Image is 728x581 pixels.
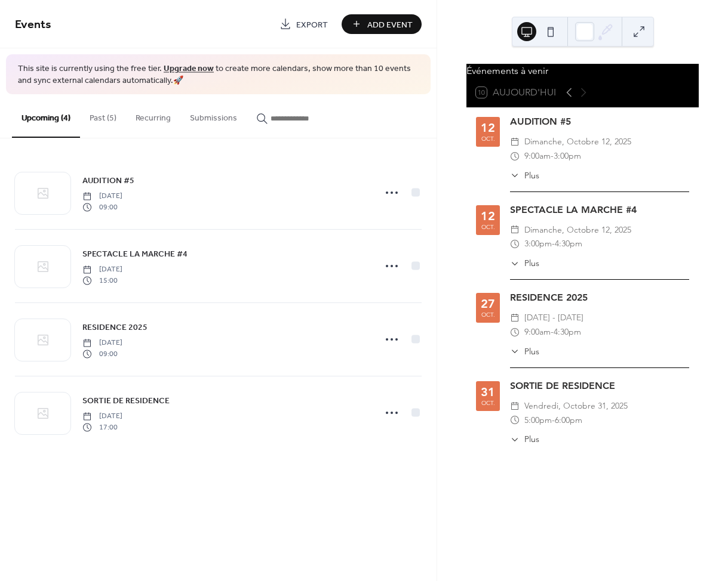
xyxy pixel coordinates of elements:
[126,94,180,137] button: Recurring
[510,203,689,217] div: SPECTACLE LA MARCHE #4
[510,345,520,358] div: ​
[554,325,581,339] span: 4:30pm
[510,413,520,428] div: ​
[524,325,551,339] span: 9:00am
[524,169,539,182] span: Plus
[510,169,539,182] button: ​Plus
[524,433,539,446] span: Plus
[510,135,520,149] div: ​
[82,248,188,261] span: SPECTACLE LA MARCHE #4
[82,191,122,202] span: [DATE]
[82,247,188,261] a: SPECTACLE LA MARCHE #4
[481,400,495,406] div: oct.
[82,348,122,359] span: 09:00
[524,223,631,237] span: dimanche, octobre 12, 2025
[481,122,495,134] div: 12
[481,224,495,230] div: oct.
[82,275,122,286] span: 15:00
[12,94,80,138] button: Upcoming (4)
[82,175,134,187] span: AUDITION #5
[82,322,148,334] span: RESIDENCE 2025
[510,115,689,129] div: AUDITION #5
[510,169,520,182] div: ​
[82,422,122,432] span: 17:00
[481,298,495,310] div: 27
[524,399,628,413] span: vendredi, octobre 31, 2025
[82,264,122,275] span: [DATE]
[510,257,539,270] button: ​Plus
[18,63,419,86] span: This site is currently using the free tier. to create more calendars, show more than 10 events an...
[466,64,699,78] div: Événements à venir
[510,433,520,446] div: ​
[510,290,689,305] div: RESIDENCE 2025
[82,395,170,407] span: SORTIE DE RESIDENCE
[524,311,583,325] span: [DATE] - [DATE]
[481,210,495,222] div: 12
[271,14,337,34] a: Export
[164,61,214,77] a: Upgrade now
[481,312,495,318] div: oct.
[551,149,554,163] span: -
[510,149,520,163] div: ​
[82,394,170,407] a: SORTIE DE RESIDENCE
[296,18,328,31] span: Export
[510,257,520,270] div: ​
[555,413,582,428] span: 6:00pm
[552,413,555,428] span: -
[82,411,122,422] span: [DATE]
[555,237,582,251] span: 4:30pm
[510,237,520,251] div: ​
[82,320,148,334] a: RESIDENCE 2025
[510,399,520,413] div: ​
[82,202,122,212] span: 09:00
[180,94,247,137] button: Submissions
[524,135,631,149] span: dimanche, octobre 12, 2025
[552,237,555,251] span: -
[551,325,554,339] span: -
[524,345,539,358] span: Plus
[342,14,422,34] button: Add Event
[554,149,581,163] span: 3:00pm
[510,325,520,339] div: ​
[481,136,495,142] div: oct.
[367,18,413,31] span: Add Event
[524,149,551,163] span: 9:00am
[82,174,134,187] a: AUDITION #5
[510,311,520,325] div: ​
[80,94,126,137] button: Past (5)
[524,413,552,428] span: 5:00pm
[524,257,539,270] span: Plus
[510,345,539,358] button: ​Plus
[524,237,552,251] span: 3:00pm
[510,379,689,393] div: SORTIE DE RESIDENCE
[510,433,539,446] button: ​Plus
[510,223,520,237] div: ​
[82,338,122,348] span: [DATE]
[481,386,495,398] div: 31
[15,13,51,36] span: Events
